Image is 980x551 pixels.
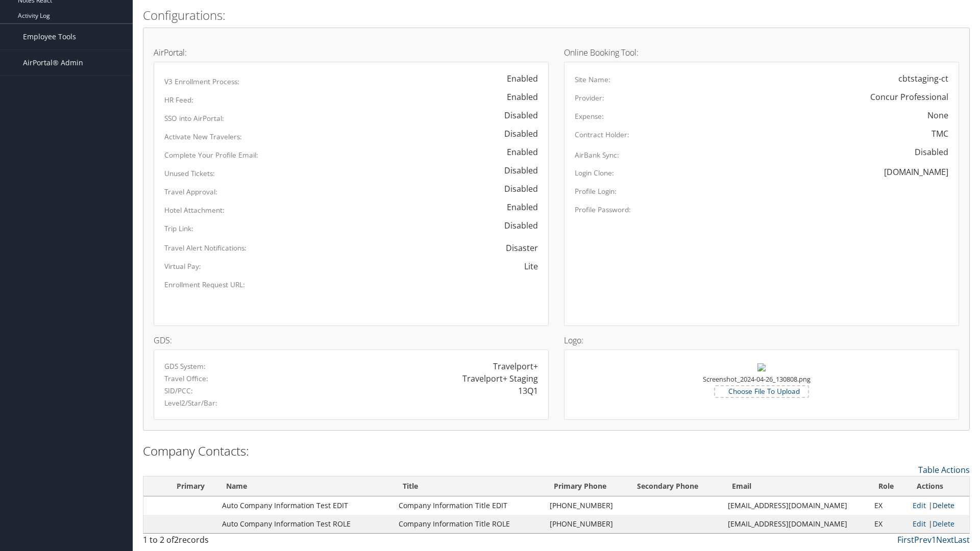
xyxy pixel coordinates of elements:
th: Role [869,477,908,496]
label: Level2/Star/Bar: [164,398,217,408]
td: | [908,496,969,515]
a: Edit [913,500,926,510]
div: Enabled [497,146,538,158]
h4: AirPortal: [154,48,549,57]
label: Choose File To Upload [715,386,808,396]
div: cbtstaging-ct [898,72,948,85]
td: Auto Company Information Test EDIT [217,496,394,515]
div: [DOMAIN_NAME] [884,166,948,178]
img: Screenshot_2024-04-26_130808.png [757,363,766,371]
span: 2 [174,534,179,545]
label: HR Feed: [164,95,193,105]
td: Auto Company Information Test ROLE [217,515,394,533]
h4: Online Booking Tool: [564,48,959,57]
th: Primary Phone [545,477,628,496]
label: Provider: [575,93,604,103]
span: Disaster [496,237,538,259]
label: Site Name: [575,74,610,85]
div: Disabled [904,146,948,158]
h4: Logo: [564,336,959,344]
h4: GDS: [154,336,549,344]
td: Company Information Title ROLE [394,515,545,533]
div: Concur Professional [870,91,948,103]
label: Profile Password: [575,205,631,215]
td: [EMAIL_ADDRESS][DOMAIN_NAME] [723,515,869,533]
th: Secondary Phone [628,477,723,496]
label: Travel Approval: [164,187,217,197]
div: 13Q1 [518,385,538,397]
a: Table Actions [918,464,970,475]
td: EX [869,496,908,515]
td: EX [869,515,908,533]
div: Disabled [494,164,538,177]
label: Travel Alert Notifications: [164,243,247,253]
small: Screenshot_2024-04-26_130808.png [703,374,811,394]
label: Complete Your Profile Email: [164,150,258,160]
div: 1 to 2 of records [143,534,338,551]
h2: Configurations: [143,7,970,24]
div: Disabled [494,128,538,140]
label: SID/PCC: [164,386,193,396]
th: Actions [908,477,969,496]
a: Next [936,534,954,545]
th: Name [217,477,394,496]
label: Contract Holder: [575,130,629,140]
th: Primary [164,477,217,496]
th: Email [723,477,869,496]
label: GDS System: [164,361,206,371]
div: Disabled [494,109,538,121]
label: Trip Link: [164,223,193,234]
div: Travelport+ [493,360,538,372]
div: Disabled [494,219,538,232]
label: Login Clone: [575,168,614,178]
td: Company Information Title EDIT [394,496,545,515]
div: TMC [932,128,948,140]
label: SSO into AirPortal: [164,113,224,123]
label: Profile Login: [575,186,617,196]
td: | [908,515,969,533]
td: [EMAIL_ADDRESS][DOMAIN_NAME] [723,496,869,515]
td: [PHONE_NUMBER] [545,496,628,515]
label: Travel Office: [164,373,208,384]
span: Employee Tools [23,24,76,49]
div: Enabled [497,201,538,213]
div: Disabled [494,183,538,195]
a: Delete [933,500,954,510]
td: [PHONE_NUMBER] [545,515,628,533]
div: Enabled [497,91,538,103]
h2: Company Contacts: [143,442,970,460]
div: Enabled [497,72,538,85]
label: Expense: [575,111,604,121]
a: Last [954,534,970,545]
label: AirBank Sync: [575,150,619,160]
a: Prev [914,534,932,545]
label: Enrollment Request URL: [164,280,245,290]
label: Activate New Travelers: [164,132,242,142]
label: Hotel Attachment: [164,205,225,215]
div: Lite [524,260,538,272]
label: Virtual Pay: [164,261,201,271]
div: None [927,109,948,121]
span: AirPortal® Admin [23,50,83,76]
label: V3 Enrollment Process: [164,77,239,87]
th: Title [394,477,545,496]
a: First [897,534,914,545]
div: Travelport+ Staging [462,372,538,385]
a: Delete [933,519,954,529]
label: Unused Tickets: [164,168,215,179]
a: 1 [932,534,936,545]
a: Edit [913,519,926,529]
